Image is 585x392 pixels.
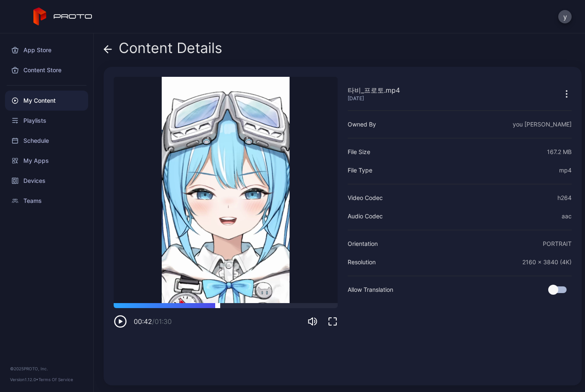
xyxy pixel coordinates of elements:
[543,239,572,249] div: PORTRAIT
[5,91,88,111] a: My Content
[5,131,88,151] a: Schedule
[557,193,572,203] div: h264
[5,151,88,171] a: My Apps
[5,60,88,80] a: Content Store
[10,365,83,372] div: © 2025 PROTO, Inc.
[348,165,372,175] div: File Type
[5,40,88,60] a: App Store
[152,317,172,326] span: / 01:30
[558,10,572,23] button: y
[559,165,572,175] div: mp4
[348,85,400,95] div: 타비_프로토.mp4
[348,239,378,249] div: Orientation
[348,147,370,157] div: File Size
[348,95,400,102] div: [DATE]
[348,193,383,203] div: Video Codec
[38,377,73,382] a: Terms Of Service
[348,257,376,267] div: Resolution
[348,119,376,129] div: Owned By
[5,171,88,191] a: Devices
[513,119,572,129] div: you [PERSON_NAME]
[5,191,88,211] a: Teams
[562,211,572,221] div: aac
[10,377,38,382] span: Version 1.12.0 •
[5,111,88,131] a: Playlists
[348,211,383,221] div: Audio Codec
[114,77,338,303] video: Sorry, your browser doesn‘t support embedded videos
[547,147,572,157] div: 167.2 MB
[104,40,222,60] div: Content Details
[522,257,572,267] div: 2160 x 3840 (4K)
[348,285,393,295] div: Allow Translation
[134,316,172,326] div: 00:42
